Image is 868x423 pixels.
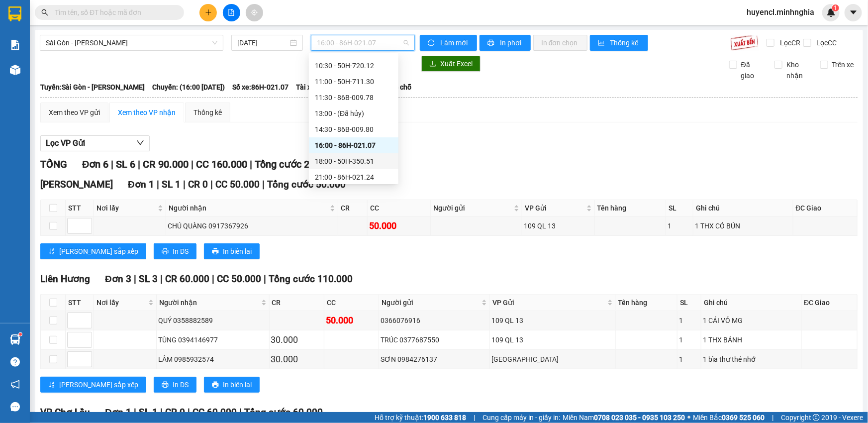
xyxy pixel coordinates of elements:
[737,59,767,81] span: Đã giao
[152,82,225,93] span: Chuyến: (16:00 [DATE])
[158,334,267,345] div: TÙNG 0394146977
[668,220,691,231] div: 1
[96,203,156,213] span: Nơi lấy
[157,179,159,190] span: |
[338,200,368,216] th: CR
[296,82,317,93] span: Tài xế:
[679,354,699,365] div: 1
[563,412,685,423] span: Miền Nam
[105,407,131,418] span: Đơn 1
[134,407,136,418] span: |
[10,334,20,345] img: warehouse-icon
[40,377,146,393] button: sort-ascending[PERSON_NAME] sắp xếp
[250,158,252,170] span: |
[423,414,466,422] strong: 1900 633 818
[143,158,189,170] span: CR 90.000
[420,35,477,51] button: syncLàm mới
[59,246,138,257] span: [PERSON_NAME] sắp xếp
[315,108,392,119] div: 13:00 - (Đã hủy)
[828,59,858,70] span: Trên xe
[160,407,163,418] span: |
[490,350,616,369] td: Sài Gòn
[168,220,336,231] div: CHÚ QUÀNG 0917367926
[169,203,328,213] span: Người nhận
[440,37,469,48] span: Làm mới
[46,137,85,149] span: Lọc VP Gửi
[482,412,560,423] span: Cung cấp máy in - giấy in:
[199,4,217,21] button: plus
[845,4,862,21] button: caret-down
[421,56,481,72] button: downloadXuất Excel
[139,407,158,418] span: SL 1
[66,295,94,311] th: STT
[46,35,217,50] span: Sài Gòn - Phan Rí
[525,203,584,213] span: VP Gửi
[111,158,113,170] span: |
[188,407,190,418] span: |
[159,297,259,308] span: Người nhận
[428,39,436,47] span: sync
[59,379,138,390] span: [PERSON_NAME] sắp xếp
[40,243,146,259] button: sort-ascending[PERSON_NAME] sắp xếp
[40,158,67,170] span: TỔNG
[193,107,222,118] div: Thống kê
[490,330,616,350] td: 109 QL 13
[772,412,773,423] span: |
[440,58,473,69] span: Xuất Excel
[173,379,189,390] span: In DS
[191,158,193,170] span: |
[679,315,699,326] div: 1
[223,4,240,21] button: file-add
[204,377,260,393] button: printerIn biên lai
[165,407,185,418] span: CR 0
[162,179,181,190] span: SL 1
[48,248,55,256] span: sort-ascending
[228,9,235,16] span: file-add
[369,219,429,233] div: 50.000
[212,381,219,389] span: printer
[315,92,392,103] div: 11:30 - 86B-009.78
[270,295,324,311] th: CR
[40,179,113,190] span: [PERSON_NAME]
[324,295,379,311] th: CC
[48,381,55,389] span: sort-ascending
[492,297,605,308] span: VP Gửi
[10,65,20,75] img: warehouse-icon
[326,314,377,327] div: 50.000
[41,9,48,16] span: search
[10,357,20,367] span: question-circle
[375,412,466,423] span: Hỗ trợ kỹ thuật:
[105,273,131,285] span: Đơn 3
[722,414,765,422] strong: 0369 525 060
[782,59,812,81] span: Kho nhận
[160,273,163,285] span: |
[139,273,158,285] span: SL 3
[315,60,392,71] div: 10:30 - 50H-720.12
[739,6,822,18] span: huyencl.minhnghia
[598,39,606,47] span: bar-chart
[490,311,616,330] td: 109 QL 13
[239,407,242,418] span: |
[677,295,701,311] th: SL
[813,414,820,421] span: copyright
[491,334,614,345] div: 109 QL 13
[118,107,176,118] div: Xem theo VP nhận
[212,273,214,285] span: |
[40,273,90,285] span: Liên Hương
[8,6,21,21] img: logo-vxr
[368,200,431,216] th: CC
[616,295,678,311] th: Tên hàng
[217,273,261,285] span: CC 50.000
[10,380,20,389] span: notification
[136,139,144,147] span: down
[173,246,189,257] span: In DS
[204,243,260,259] button: printerIn biên lai
[19,333,22,336] sup: 1
[205,9,212,16] span: plus
[595,200,666,216] th: Tên hàng
[315,172,392,183] div: 21:00 - 86H-021.24
[232,82,289,93] span: Số xe: 86H-021.07
[158,315,267,326] div: QUÝ 0358882589
[210,179,213,190] span: |
[827,8,836,17] img: icon-new-feature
